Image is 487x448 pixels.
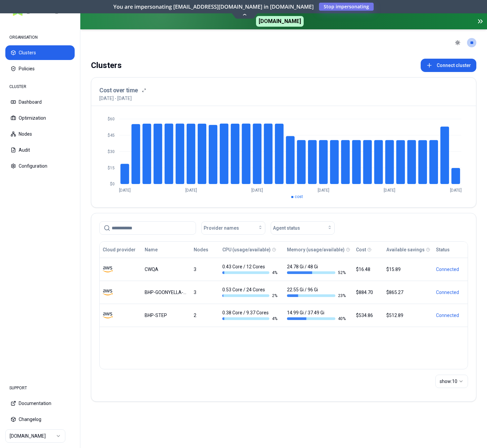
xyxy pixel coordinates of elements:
[5,127,75,141] button: Nodes
[287,316,346,321] div: 40 %
[318,188,329,193] tspan: [DATE]
[5,45,75,60] button: Clusters
[119,188,131,193] tspan: [DATE]
[103,264,113,274] img: aws
[421,59,476,72] button: Connect cluster
[103,243,136,256] button: Cloud provider
[384,188,395,193] tspan: [DATE]
[103,287,113,297] img: aws
[386,312,430,319] div: $512.89
[5,80,75,93] div: CLUSTER
[271,221,335,235] button: Agent status
[5,95,75,109] button: Dashboard
[287,309,346,321] div: 14.99 Gi / 37.49 Gi
[386,289,430,296] div: $865.27
[5,111,75,125] button: Optimization
[287,270,346,275] div: 52 %
[110,182,115,186] tspan: $0
[436,266,465,273] div: Connected
[99,86,138,95] h3: Cost over time
[436,312,465,319] div: Connected
[5,396,75,411] button: Documentation
[287,293,346,298] div: 23 %
[103,310,113,320] img: aws
[273,225,300,231] span: Agent status
[5,61,75,76] button: Policies
[356,312,380,319] div: $534.86
[145,266,187,273] div: CWQA
[201,221,265,235] button: Provider names
[256,16,304,27] span: [DOMAIN_NAME]
[194,243,208,256] button: Nodes
[287,263,346,275] div: 24.78 Gi / 48 Gi
[222,263,281,275] div: 0.43 Core / 12 Cores
[222,293,281,298] div: 2 %
[5,412,75,427] button: Changelog
[145,243,158,256] button: Name
[222,286,281,298] div: 0.53 Core / 24 Cores
[194,266,216,273] div: 3
[386,266,430,273] div: $15.89
[194,289,216,296] div: 3
[222,243,271,256] button: CPU (usage/available)
[436,289,465,296] div: Connected
[436,246,450,253] div: Status
[5,159,75,173] button: Configuration
[295,194,303,199] span: cost
[356,266,380,273] div: $16.48
[185,188,197,193] tspan: [DATE]
[145,312,187,319] div: BHP-STEP
[108,117,115,121] tspan: $60
[222,270,281,275] div: 4 %
[287,243,345,256] button: Memory (usage/available)
[5,143,75,157] button: Audit
[251,188,263,193] tspan: [DATE]
[194,312,216,319] div: 2
[5,31,75,44] div: ORGANISATION
[5,381,75,395] div: SUPPORT
[108,149,115,154] tspan: $30
[222,309,281,321] div: 0.38 Core / 9.37 Cores
[356,289,380,296] div: $884.70
[204,225,239,231] span: Provider names
[108,133,115,138] tspan: $45
[356,243,366,256] button: Cost
[287,286,346,298] div: 22.55 Gi / 96 Gi
[108,166,115,170] tspan: $15
[386,243,425,256] button: Available savings
[450,188,462,193] tspan: [DATE]
[145,289,187,296] div: BHP-GOONYELLA-PROD
[99,95,132,102] p: [DATE] - [DATE]
[222,316,281,321] div: 4 %
[91,59,122,72] div: Clusters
